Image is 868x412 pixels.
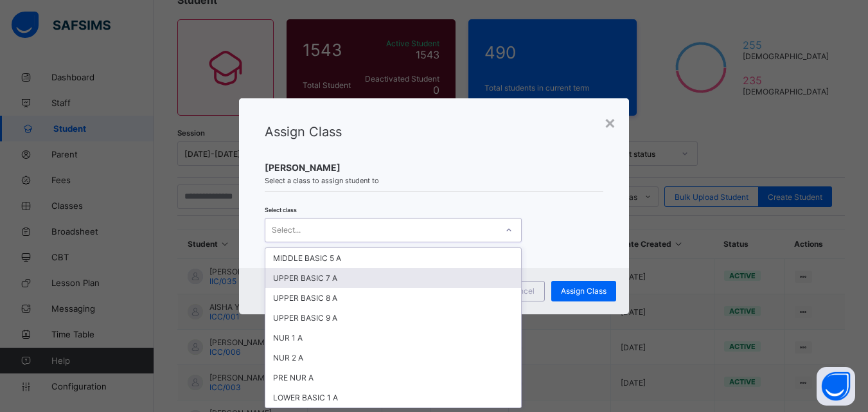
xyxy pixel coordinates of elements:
div: NUR 2 A [265,348,521,368]
div: UPPER BASIC 8 A [265,288,521,308]
button: Open asap [817,367,855,406]
div: UPPER BASIC 7 A [265,268,521,288]
span: Cancel [509,286,535,296]
span: [PERSON_NAME] [265,162,604,173]
div: MIDDLE BASIC 5 A [265,248,521,268]
div: LOWER BASIC 1 A [265,388,521,408]
span: Assign Class [561,286,607,296]
div: UPPER BASIC 9 A [265,308,521,328]
div: Select... [272,218,301,242]
span: Select class [265,206,297,213]
div: PRE NUR A [265,368,521,388]
span: Assign Class [265,124,342,139]
div: NUR 1 A [265,328,521,348]
span: Select a class to assign student to [265,176,604,185]
div: × [604,111,616,133]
